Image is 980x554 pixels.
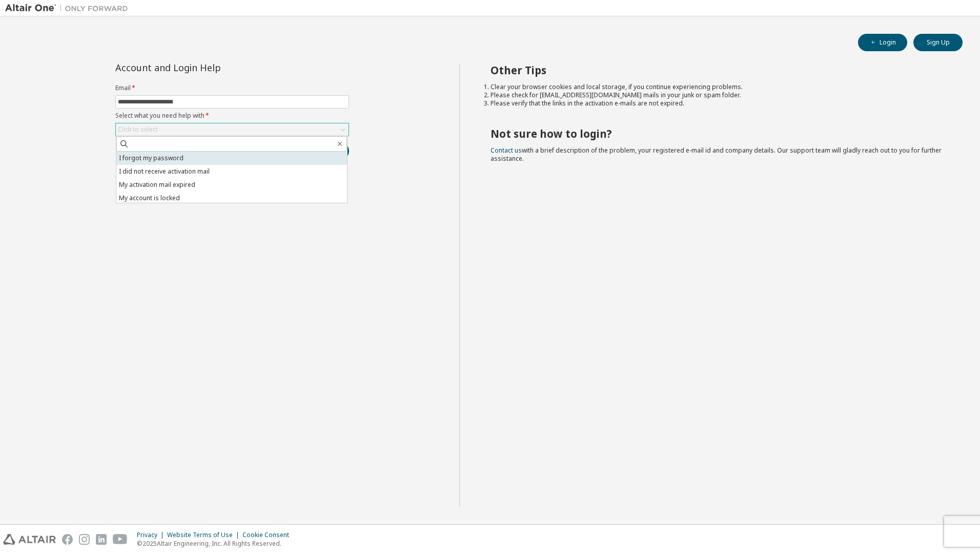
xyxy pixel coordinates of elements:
li: Please verify that the links in the activation e-mails are not expired. [491,99,945,108]
div: Account and Login Help [115,63,302,72]
h2: Other Tips [491,63,945,77]
a: Contact us [491,146,522,155]
label: Email [115,84,349,92]
div: Click to select [116,123,349,136]
img: facebook.svg [62,534,73,545]
h2: Not sure how to login? [491,127,945,140]
img: linkedin.svg [96,534,107,545]
div: Website Terms of Use [167,531,242,539]
img: altair_logo.svg [3,534,56,545]
button: Sign Up [913,34,963,51]
label: Select what you need help with [115,112,349,120]
button: Login [858,34,907,51]
div: Cookie Consent [242,531,295,539]
div: Privacy [137,531,167,539]
img: youtube.svg [113,534,128,545]
li: Please check for [EMAIL_ADDRESS][DOMAIN_NAME] mails in your junk or spam folder. [491,91,945,99]
p: © 2025 Altair Engineering, Inc. All Rights Reserved. [137,539,295,548]
div: Click to select [118,125,158,134]
li: I forgot my password [116,152,347,165]
li: Clear your browser cookies and local storage, if you continue experiencing problems. [491,83,945,91]
img: instagram.svg [79,534,90,545]
img: Altair One [5,3,133,13]
span: with a brief description of the problem, your registered e-mail id and company details. Our suppo... [491,146,942,163]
